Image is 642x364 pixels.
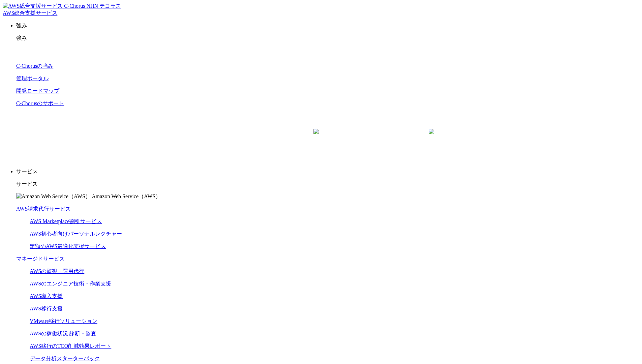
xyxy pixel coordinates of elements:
a: データ分析スターターパック [30,356,100,361]
img: AWS総合支援サービス C-Chorus [3,3,85,10]
a: AWS請求代行サービス [16,206,71,212]
p: サービス [16,181,639,188]
a: AWS移行支援 [30,306,63,311]
a: 定額のAWS最適化支援サービス [30,243,106,249]
a: AWS移行のTCO削減効果レポート [30,343,111,349]
a: 開発ロードマップ [16,88,59,94]
a: C-Chorusの強み [16,63,53,69]
a: 資料を請求する [216,129,325,146]
p: 強み [16,35,639,42]
p: サービス [16,168,639,175]
p: 強み [16,22,639,29]
a: まずは相談する [331,129,440,146]
img: 矢印 [313,129,319,146]
a: C-Chorusのサポート [16,100,64,106]
a: AWS Marketplace割引サービス [30,218,102,224]
a: AWS総合支援サービス C-Chorus NHN テコラスAWS総合支援サービス [3,3,121,16]
a: AWS初心者向けパーソナルレクチャー [30,231,122,237]
img: 矢印 [429,129,434,146]
span: Amazon Web Service（AWS） [92,193,161,199]
a: AWSのエンジニア技術・作業支援 [30,281,111,286]
a: AWSの稼働状況 診断・監査 [30,331,96,336]
a: AWSの監視・運用代行 [30,268,84,274]
a: AWS導入支援 [30,293,63,299]
a: 管理ポータル [16,75,49,81]
img: Amazon Web Service（AWS） [16,193,91,200]
a: マネージドサービス [16,256,65,262]
a: VMware移行ソリューション [30,318,97,324]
